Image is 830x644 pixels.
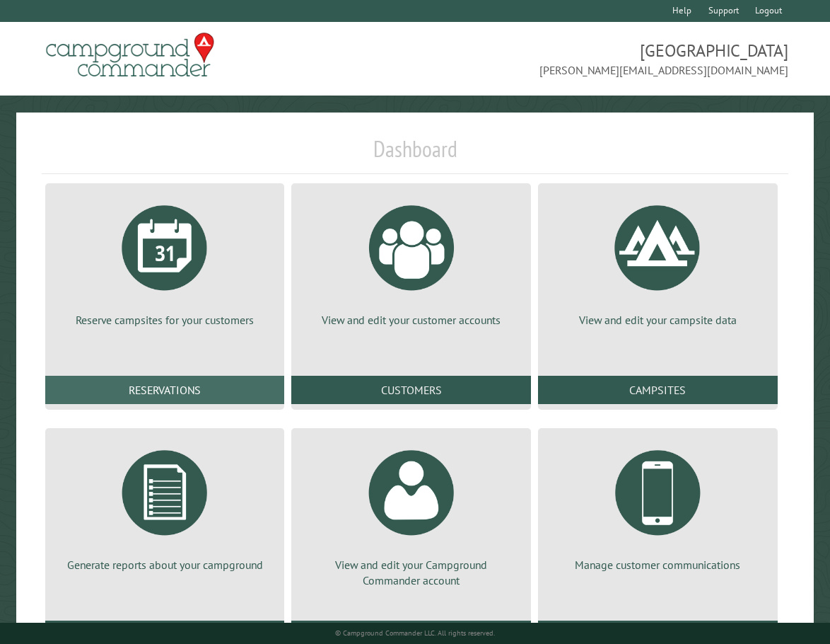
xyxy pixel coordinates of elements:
[308,439,514,589] a: View and edit your Campground Commander account
[308,557,514,589] p: View and edit your Campground Commander account
[291,376,531,404] a: Customers
[555,312,761,328] p: View and edit your campsite data
[308,312,514,328] p: View and edit your customer accounts
[335,628,495,638] small: © Campground Commander LLC. All rights reserved.
[555,439,761,573] a: Manage customer communications
[555,195,761,328] a: View and edit your campsite data
[62,439,268,573] a: Generate reports about your campground
[62,312,268,328] p: Reserve campsites for your customers
[538,376,778,404] a: Campsites
[62,557,268,573] p: Generate reports about your campground
[45,376,285,404] a: Reservations
[62,195,268,328] a: Reserve campsites for your customers
[555,557,761,573] p: Manage customer communications
[308,195,514,328] a: View and edit your customer accounts
[415,39,788,79] span: [GEOGRAPHIC_DATA] [PERSON_NAME][EMAIL_ADDRESS][DOMAIN_NAME]
[42,28,218,83] img: Campground Commander
[42,135,789,174] h1: Dashboard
